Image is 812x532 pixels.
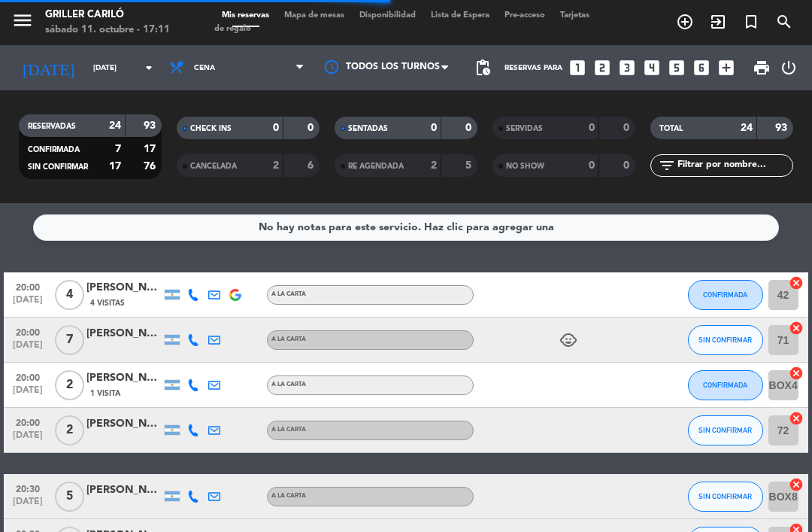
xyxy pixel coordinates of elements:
span: 1 Visita [90,388,120,400]
i: cancel [789,321,804,336]
span: 7 [55,325,84,355]
span: A LA CARTA [271,493,306,499]
i: looks_5 [667,58,686,78]
span: print [753,59,771,77]
i: [DATE] [11,52,86,84]
button: SIN CONFIRMAR [688,325,763,355]
span: TOTAL [659,125,683,132]
strong: 2 [273,160,279,171]
span: 20:00 [9,278,47,295]
span: A LA CARTA [271,336,306,342]
i: exit_to_app [709,13,727,31]
span: RESERVADAS [28,123,76,130]
span: Cena [194,64,215,72]
strong: 93 [775,123,790,133]
span: SERVIDAS [506,125,543,132]
div: [PERSON_NAME] [86,415,162,433]
strong: 0 [308,123,317,133]
i: cancel [789,477,804,492]
strong: 76 [144,161,159,172]
span: 20:00 [9,368,47,385]
span: Lista de Espera [423,11,497,20]
span: 5 [55,482,84,512]
span: [DATE] [9,497,47,514]
span: A LA CARTA [271,382,306,388]
i: add_box [717,58,736,78]
strong: 5 [465,160,474,171]
span: pending_actions [474,59,492,77]
strong: 7 [115,144,121,154]
span: 20:00 [9,413,47,430]
span: SIN CONFIRMAR [28,163,88,171]
span: CONFIRMADA [703,290,747,299]
strong: 0 [273,123,279,133]
span: WALK IN [701,9,735,35]
i: menu [11,9,34,32]
span: 4 Visitas [90,297,125,309]
span: Reserva especial [735,9,768,35]
strong: 17 [109,161,121,172]
span: [DATE] [9,430,47,448]
strong: 6 [308,160,317,171]
input: Filtrar por nombre... [676,157,792,174]
i: arrow_drop_down [140,59,158,77]
strong: 24 [741,123,753,133]
div: [PERSON_NAME] [86,482,162,499]
i: cancel [789,411,804,426]
span: CHECK INS [190,125,232,132]
i: filter_list [658,157,676,175]
strong: 24 [109,120,121,131]
img: google-logo.png [229,289,241,301]
button: CONFIRMADA [688,370,763,400]
span: CONFIRMADA [28,146,80,154]
span: SENTADAS [348,125,388,132]
strong: 0 [589,123,595,133]
span: [DATE] [9,340,47,357]
span: NO SHOW [506,163,544,170]
button: SIN CONFIRMAR [688,415,763,445]
span: RESERVAR MESA [668,9,701,35]
i: looks_4 [642,58,662,78]
i: looks_two [592,58,612,78]
span: SIN CONFIRMAR [698,426,752,434]
strong: 93 [144,120,159,131]
i: cancel [789,275,804,290]
span: Mis reservas [214,11,277,20]
div: Griller Cariló [45,8,170,23]
div: LOG OUT [777,45,801,90]
span: A LA CARTA [271,291,306,297]
span: RE AGENDADA [348,163,404,170]
i: looks_3 [617,58,637,78]
strong: 0 [465,123,474,133]
strong: 17 [144,144,159,154]
span: 2 [55,370,84,400]
i: looks_one [568,58,587,78]
button: CONFIRMADA [688,280,763,310]
i: search [775,13,793,31]
span: SIN CONFIRMAR [698,336,752,344]
strong: 0 [431,123,437,133]
span: Disponibilidad [352,11,423,20]
strong: 0 [623,123,632,133]
div: [PERSON_NAME] [86,369,162,387]
span: Mapa de mesas [277,11,352,20]
button: SIN CONFIRMAR [688,482,763,512]
span: [DATE] [9,385,47,403]
span: SIN CONFIRMAR [698,492,752,500]
span: BUSCAR [768,9,801,35]
button: menu [11,9,34,37]
i: power_settings_new [780,59,798,77]
div: [PERSON_NAME] [86,325,162,342]
i: add_circle_outline [676,13,694,31]
i: turned_in_not [742,13,760,31]
div: No hay notas para este servicio. Haz clic para agregar una [259,219,554,236]
span: CONFIRMADA [703,381,747,389]
div: [PERSON_NAME] [86,279,162,296]
i: child_care [559,331,577,349]
i: cancel [789,366,804,381]
strong: 0 [623,160,632,171]
span: A LA CARTA [271,427,306,433]
div: sábado 11. octubre - 17:11 [45,23,170,38]
span: CANCELADA [190,163,237,170]
span: 20:00 [9,323,47,340]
